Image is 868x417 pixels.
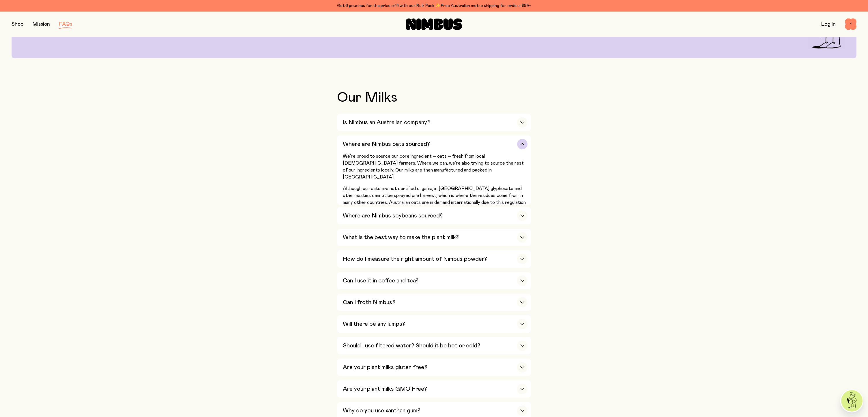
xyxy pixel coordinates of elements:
p: Although our oats are not certified organic, in [GEOGRAPHIC_DATA] glyphosate and other nasties ca... [343,185,527,213]
h3: Will there be any lumps? [343,321,405,327]
button: How do I measure the right amount of Nimbus powder? [337,250,531,268]
h3: Why do you use xanthan gum? [343,407,420,414]
button: Are your plant milks gluten free? [337,359,531,376]
h3: What is the best way to make the plant milk? [343,234,459,241]
h2: Our Milks [337,91,531,105]
button: Will there be any lumps? [337,315,531,333]
div: Get 6 pouches for the price of 5 with our Bulk Pack ✨ Free Australian metro shipping for orders $59+ [12,2,856,9]
button: Is Nimbus an Australian company? [337,114,531,131]
h3: Should I use filtered water? Should it be hot or cold? [343,342,480,349]
h3: Is Nimbus an Australian company? [343,119,430,126]
a: Log In [821,22,836,27]
h3: Can I use it in coffee and tea? [343,277,418,284]
h3: Where are Nimbus soybeans sourced? [343,212,443,219]
h3: Are your plant milks gluten free? [343,364,427,371]
button: Where are Nimbus oats sourced?We’re proud to source our core ingredient – oats – fresh from local... [337,135,531,205]
h3: Can I froth Nimbus? [343,299,395,306]
a: Mission [33,22,50,27]
p: We’re proud to source our core ingredient – oats – fresh from local [DEMOGRAPHIC_DATA] farmers. W... [343,153,527,180]
button: Where are Nimbus soybeans sourced? [337,207,531,224]
h3: Where are Nimbus oats sourced? [343,141,430,148]
button: Can I use it in coffee and tea? [337,272,531,289]
button: What is the best way to make the plant milk? [337,229,531,246]
a: FAQs [59,22,72,27]
h3: How do I measure the right amount of Nimbus powder? [343,256,487,263]
h3: Are your plant milks GMO Free? [343,386,427,392]
button: 1 [845,18,856,30]
button: Can I froth Nimbus? [337,294,531,311]
button: Should I use filtered water? Should it be hot or cold? [337,337,531,354]
button: Are your plant milks GMO Free? [337,380,531,398]
img: agent [841,390,863,412]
